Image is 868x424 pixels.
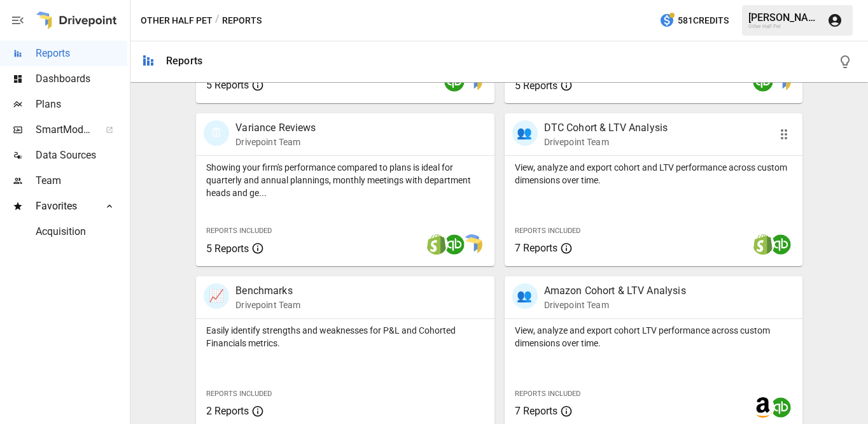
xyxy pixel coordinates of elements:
[515,161,792,187] p: View, analyze and export cohort and LTV performance across custom dimensions over time.
[678,13,729,29] span: 581 Credits
[36,224,127,239] span: Acquisition
[462,234,482,255] img: smart model
[235,136,316,148] p: Drivepoint Team
[544,120,668,136] p: DTC Cohort & LTV Analysis
[206,390,272,398] span: Reports Included
[544,283,686,299] p: Amazon Cohort & LTV Analysis
[206,161,484,199] p: Showing your firm's performance compared to plans is ideal for quarterly and annual plannings, mo...
[515,405,557,417] span: 7 Reports
[36,199,92,214] span: Favorites
[141,13,213,29] button: Other Half Pet
[206,405,249,417] span: 2 Reports
[515,390,580,398] span: Reports Included
[166,55,202,67] div: Reports
[515,242,557,254] span: 7 Reports
[206,324,484,350] p: Easily identify strengths and weaknesses for P&L and Cohorted Financials metrics.
[544,299,686,311] p: Drivepoint Team
[36,46,127,61] span: Reports
[753,397,773,418] img: amazon
[36,97,127,112] span: Plans
[444,234,465,255] img: quickbooks
[206,227,272,235] span: Reports Included
[515,227,580,235] span: Reports Included
[36,122,92,138] span: SmartModel
[771,397,791,418] img: quickbooks
[544,136,668,148] p: Drivepoint Team
[748,11,820,24] div: [PERSON_NAME]
[204,120,229,146] div: 🗓
[235,299,300,311] p: Drivepoint Team
[36,148,127,163] span: Data Sources
[235,120,316,136] p: Variance Reviews
[771,234,791,255] img: quickbooks
[515,324,792,350] p: View, analyze and export cohort LTV performance across custom dimensions over time.
[512,283,538,309] div: 👥
[515,80,557,92] span: 5 Reports
[206,79,249,91] span: 5 Reports
[206,243,249,255] span: 5 Reports
[753,234,773,255] img: shopify
[91,120,100,136] span: ™
[654,9,734,32] button: 581Credits
[215,13,220,29] div: /
[748,24,820,29] div: Other Half Pet
[512,120,538,146] div: 👥
[36,71,127,87] span: Dashboards
[36,173,127,188] span: Team
[204,283,229,309] div: 📈
[426,234,447,255] img: shopify
[235,283,300,299] p: Benchmarks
